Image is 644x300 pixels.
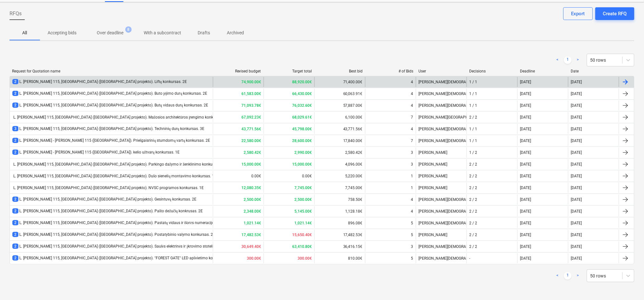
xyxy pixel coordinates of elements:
[298,256,312,261] b: 300.00€
[125,26,132,33] span: 8
[470,256,470,261] div: -
[470,233,477,237] div: 2 / 2
[12,232,18,237] span: 2
[12,69,210,73] div: Request for Quotation name
[470,186,477,190] div: 2 / 2
[520,221,531,225] div: [DATE]
[411,103,413,108] div: 4
[12,91,207,96] div: L. [PERSON_NAME] 115, [GEOGRAPHIC_DATA] ([GEOGRAPHIC_DATA] projekto). Buto įėjimo durų konkursas. 2E
[12,186,204,190] div: L. [PERSON_NAME] 115, [GEOGRAPHIC_DATA] ([GEOGRAPHIC_DATA] projekto). NVSC programos konkursas. 1E
[241,244,261,249] b: 30,649.40€
[294,150,312,155] b: 2,990.00€
[416,159,467,169] div: [PERSON_NAME]
[411,197,413,202] div: 4
[520,80,531,84] div: [DATE]
[520,92,531,96] div: [DATE]
[571,174,582,178] div: [DATE]
[294,197,312,202] b: 2,500.00€
[314,159,365,169] div: 4,096.00€
[411,256,413,261] div: 5
[571,233,582,237] div: [DATE]
[520,197,531,202] div: [DATE]
[416,89,467,99] div: [PERSON_NAME][DEMOGRAPHIC_DATA]
[48,30,76,36] p: Accepting bids
[571,139,582,143] div: [DATE]
[470,197,477,202] div: 2 / 2
[574,56,582,64] a: Next page
[520,244,531,249] div: [DATE]
[470,115,477,119] div: 2 / 2
[470,92,477,96] div: 1 / 1
[241,80,261,84] b: 74,900.00€
[416,171,467,181] div: [PERSON_NAME]
[520,69,566,73] div: Deadline
[292,92,312,96] b: 66,430.00€
[520,139,531,143] div: [DATE]
[12,208,18,214] span: 2
[241,103,261,108] b: 71,093.78€
[571,221,582,225] div: [DATE]
[571,186,582,190] div: [DATE]
[571,80,582,84] div: [DATE]
[12,138,18,143] span: 2
[603,10,627,18] div: Create RFQ
[368,69,413,73] div: # of Bids
[571,69,617,73] div: Date
[241,186,261,190] b: 12,080.35€
[411,221,413,225] div: 5
[554,56,562,64] a: Previous page
[314,112,365,122] div: 6,100.00€
[571,103,582,108] div: [DATE]
[416,112,467,122] div: [PERSON_NAME][GEOGRAPHIC_DATA]
[470,221,477,225] div: 2 / 2
[411,150,413,155] div: 3
[264,171,314,181] div: 0.00€
[416,206,467,216] div: [PERSON_NAME][DEMOGRAPHIC_DATA]
[241,233,261,237] b: 17,482.53€
[470,127,477,131] div: 1 / 1
[294,186,312,190] b: 7,745.00€
[554,272,562,280] a: Previous page
[470,174,477,178] div: 2 / 2
[12,91,18,96] span: 2
[12,79,187,85] div: L. [PERSON_NAME] 115, [GEOGRAPHIC_DATA] ([GEOGRAPHIC_DATA] projekto). Liftų konkursas. 2E
[97,30,123,36] p: Over deadline
[470,139,477,143] div: 1 / 1
[416,124,467,134] div: [PERSON_NAME][DEMOGRAPHIC_DATA]
[12,197,196,202] div: L. [PERSON_NAME] 115, [GEOGRAPHIC_DATA] ([GEOGRAPHIC_DATA] projekto). Gesintuvų konkursas. 2E
[571,244,582,249] div: [DATE]
[314,230,365,240] div: 17,482.53€
[411,162,413,167] div: 3
[411,174,413,178] div: 1
[470,103,477,108] div: 1 / 1
[314,124,365,134] div: 43,771.56€
[416,147,467,158] div: [PERSON_NAME]
[241,139,261,143] b: 22,580.00€
[241,115,261,119] b: 67,092.23€
[571,92,582,96] div: [DATE]
[571,150,582,155] div: [DATE]
[241,162,261,167] b: 15,000.00€
[564,56,572,64] a: Page 1 is your current page
[416,230,467,240] div: [PERSON_NAME]
[314,136,365,146] div: 17,840.00€
[520,162,531,167] div: [DATE]
[416,100,467,111] div: [PERSON_NAME][DEMOGRAPHIC_DATA]
[574,272,582,280] a: Next page
[314,89,365,99] div: 60,063.91€
[418,69,464,73] div: User
[571,162,582,167] div: [DATE]
[12,150,18,155] span: 2
[411,244,413,249] div: 3
[12,220,18,225] span: 2
[12,79,18,84] span: 2
[144,30,181,36] p: With a subcontract
[411,186,413,190] div: 1
[12,208,203,214] div: L. [PERSON_NAME] 115, [GEOGRAPHIC_DATA] ([GEOGRAPHIC_DATA] projekto). Pašto dežučių konkrusas. 2E
[12,197,18,202] span: 2
[314,171,365,181] div: 5,220.00€
[12,103,18,108] span: 2
[10,10,22,17] span: RFQs
[411,127,413,131] div: 4
[12,256,232,261] div: L. [PERSON_NAME] 115, [GEOGRAPHIC_DATA] ([GEOGRAPHIC_DATA] projekto). "FOREST GATE" LED apšvietim...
